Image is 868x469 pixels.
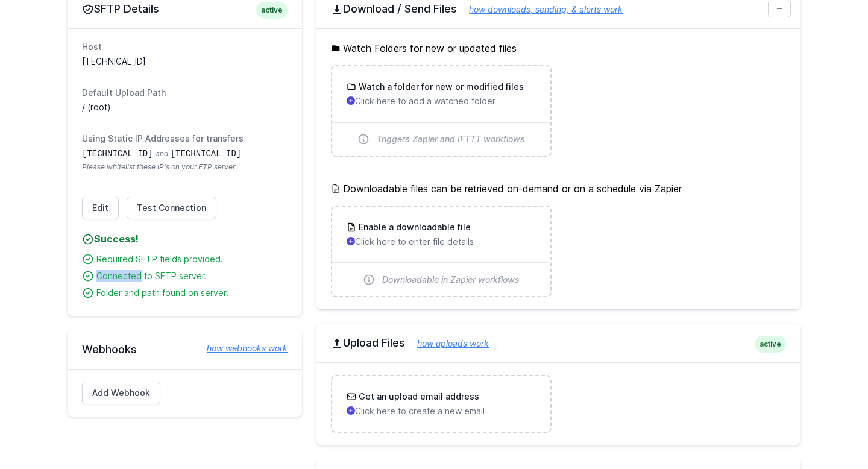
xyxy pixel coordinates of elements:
[405,338,489,348] a: how uploads work
[332,207,550,296] a: Enable a downloadable file Click here to enter file details Downloadable in Zapier workflows
[331,336,786,350] h2: Upload Files
[82,162,288,172] span: Please whitelist these IP's on your FTP server
[82,101,288,113] dd: / (root)
[331,181,786,196] h5: Downloadable files can be retrieved on-demand or on a schedule via Zapier
[347,95,535,107] p: Click here to add a watched folder
[82,133,288,145] dt: Using Static IP Addresses for transfers
[331,41,786,55] h5: Watch Folders for new or updated files
[96,287,288,299] div: Folder and path found on server.
[82,382,160,404] a: Add Webhook
[127,197,216,219] a: Test Connection
[347,405,535,417] p: Click here to create a new email
[96,270,288,282] div: Connected to SFTP server.
[755,336,786,353] span: active
[156,149,168,158] span: and
[82,87,288,99] dt: Default Upload Path
[347,236,535,248] p: Click here to enter file details
[82,41,288,53] dt: Host
[137,202,206,214] span: Test Connection
[382,274,520,286] span: Downloadable in Zapier workflows
[356,221,471,233] h3: Enable a downloadable file
[356,391,479,403] h3: Get an upload email address
[171,149,242,159] code: [TECHNICAL_ID]
[82,149,153,159] code: [TECHNICAL_ID]
[82,342,288,357] h2: Webhooks
[457,4,623,14] a: how downloads, sending, & alerts work
[82,197,119,219] a: Edit
[256,2,288,19] span: active
[332,376,550,432] a: Get an upload email address Click here to create a new email
[332,66,550,156] a: Watch a folder for new or modified files Click here to add a watched folder Triggers Zapier and I...
[82,2,288,16] h2: SFTP Details
[82,231,288,246] h4: Success!
[82,55,288,68] dd: [TECHNICAL_ID]
[377,133,525,145] span: Triggers Zapier and IFTTT workflows
[195,342,288,354] a: how webhooks work
[356,81,524,93] h3: Watch a folder for new or modified files
[96,253,288,265] div: Required SFTP fields provided.
[331,2,786,16] h2: Download / Send Files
